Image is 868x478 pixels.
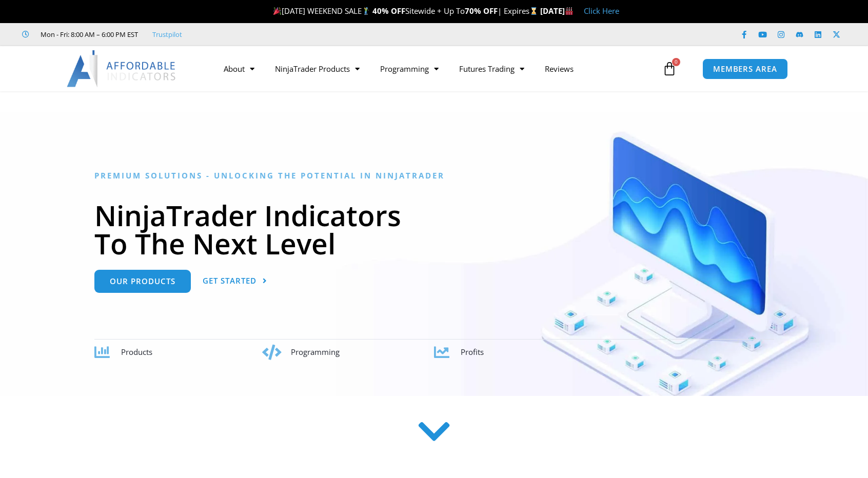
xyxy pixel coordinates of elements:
img: ⌛ [530,7,538,15]
a: Click Here [584,6,619,16]
span: Our Products [110,277,175,285]
a: MEMBERS AREA [702,58,788,79]
img: LogoAI | Affordable Indicators – NinjaTrader [67,50,177,87]
a: Get Started [203,270,267,293]
a: Reviews [535,57,584,81]
strong: 40% OFF [372,6,405,16]
a: Futures Trading [449,57,535,81]
span: 0 [672,58,680,66]
a: Trustpilot [152,28,182,41]
span: Profits [461,347,484,357]
nav: Menu [213,57,660,81]
strong: 70% OFF [465,6,498,16]
a: Our Products [94,270,191,293]
span: [DATE] WEEKEND SALE Sitewide + Up To | Expires [271,6,540,16]
strong: [DATE] [540,6,574,16]
span: Products [121,347,152,357]
h1: NinjaTrader Indicators To The Next Level [94,201,774,257]
a: 0 [647,54,692,84]
a: About [213,57,265,81]
span: Programming [291,347,340,357]
img: 🏌️‍♂️ [362,7,370,15]
a: Programming [370,57,449,81]
img: 🏭 [565,7,573,15]
h6: Premium Solutions - Unlocking the Potential in NinjaTrader [94,171,774,181]
a: NinjaTrader Products [265,57,370,81]
span: Get Started [203,277,257,285]
span: Mon - Fri: 8:00 AM – 6:00 PM EST [38,28,138,41]
img: 🎉 [273,7,281,15]
span: MEMBERS AREA [713,65,777,73]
